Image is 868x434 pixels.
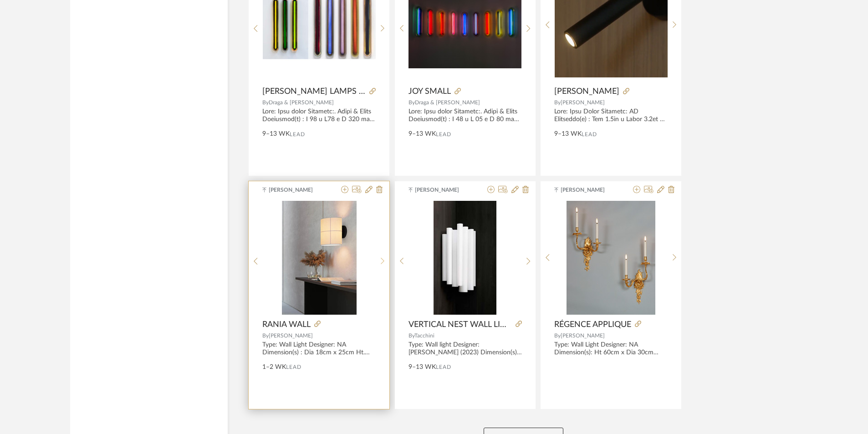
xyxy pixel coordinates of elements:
span: By [408,333,414,338]
span: [PERSON_NAME] [554,87,619,97]
span: [PERSON_NAME] [561,186,618,194]
span: By [408,100,415,105]
img: RANIA WALL [282,201,357,315]
span: [PERSON_NAME] [269,186,326,194]
span: By [262,100,269,105]
span: JOY SMALL [408,87,451,97]
span: VERTICAL NEST WALL LIGHT [408,320,512,330]
span: By [554,333,561,338]
span: 9–13 WK [408,129,436,139]
span: RÉGENCE APPLIQUE [554,320,631,330]
div: Lore: Ipsu dolor Sitametc:. Adipi & Elits Doeiusmod(t) : I 98 u L78 e D 320 ma aliq enimadmin ve ... [262,108,376,123]
span: [PERSON_NAME] LAMPS BIG [262,87,366,97]
span: 9–13 WK [408,363,436,372]
span: Tacchini [414,333,434,338]
span: RANIA WALL [262,320,311,330]
div: 0 [263,201,376,315]
div: Type: Wall Light Designer: NA Dimension(s) : Dia 18cm x 25cm Ht. Dia 28cm x 40cm Ht Material/Fini... [262,341,376,357]
span: Lead [290,131,305,138]
div: Type: Wall light Designer: [PERSON_NAME] (2023) Dimension(s): W 40 D 40 H 90 cm Material/Finishes... [408,341,522,357]
span: Draga & [PERSON_NAME] [415,100,480,105]
span: Lead [582,131,597,138]
span: By [262,333,269,338]
img: VERTICAL NEST WALL LIGHT [434,201,496,315]
span: Lead [286,364,301,370]
div: Lore: Ipsu dolor Sitametc:. Adipi & Elits Doeiusmod(t) : I 48 u L 05 e D 80 ma Aliq enimadmin ve ... [408,108,522,123]
span: [PERSON_NAME] [561,333,605,338]
span: 9–13 WK [554,129,582,139]
span: Lead [436,131,451,138]
span: Draga & [PERSON_NAME] [269,100,334,105]
span: Lead [436,364,451,370]
span: [PERSON_NAME] [415,186,472,194]
span: By [554,100,561,105]
span: 9–13 WK [262,129,290,139]
img: RÉGENCE APPLIQUE [567,201,655,315]
span: [PERSON_NAME] [561,100,605,105]
div: Type: Wall Light Designer: NA Dimension(s): Ht 60cm x Dia 30cm Material/Finishes: Bronze Bronze f... [554,341,668,357]
div: Lore: Ipsu Dolor Sitametc: AD Elitseddo(e) : Tem 1.5in u Labor 3.2et d Ma 64al Enimadmi/Veniamqu:... [554,108,668,123]
div: 0 [408,201,521,315]
span: [PERSON_NAME] [269,333,313,338]
span: 1–2 WK [262,363,286,372]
